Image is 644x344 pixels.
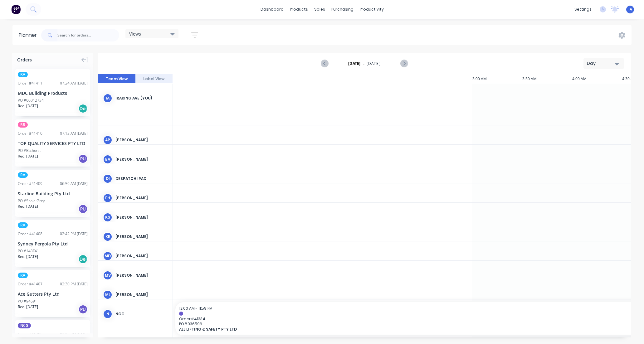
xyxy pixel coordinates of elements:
[18,122,28,128] span: RR
[78,305,88,314] div: PU
[115,215,168,220] div: [PERSON_NAME]
[103,232,112,241] div: KE
[60,181,88,187] div: 06:59 AM [DATE]
[18,291,88,297] div: Ace Gutters Pty Ltd
[60,332,88,337] div: 02:10 PM [DATE]
[115,292,168,298] div: [PERSON_NAME]
[18,323,31,328] span: NCG
[115,273,168,278] div: [PERSON_NAME]
[18,204,38,209] span: Req. [DATE]
[628,7,632,12] span: IA
[18,304,38,310] span: Req. [DATE]
[18,281,42,287] div: Order # 41407
[60,80,88,86] div: 07:24 AM [DATE]
[103,155,112,164] div: BA
[18,131,42,136] div: Order # 41410
[18,90,88,96] div: MDC Building Products
[18,80,42,86] div: Order # 41411
[18,72,28,77] span: RA
[18,240,88,247] div: Sydney Pergola Pty Ltd
[78,154,88,163] div: PU
[18,181,42,187] div: Order # 41409
[311,5,328,14] div: sales
[572,74,622,84] div: 4:00 AM
[115,253,168,259] div: [PERSON_NAME]
[18,298,37,304] div: PO #94691
[179,306,212,311] span: 12:00 AM - 11:59 PM
[60,131,88,136] div: 07:12 AM [DATE]
[348,61,361,66] strong: [DATE]
[115,195,168,201] div: [PERSON_NAME]
[18,248,39,254] div: PO #143T41
[287,5,311,14] div: products
[103,251,112,261] div: MD
[18,98,44,103] div: PO #00012734
[103,135,112,145] div: AP
[103,213,112,222] div: KS
[103,309,112,319] div: N
[367,61,381,66] span: [DATE]
[115,137,168,143] div: [PERSON_NAME]
[115,157,168,162] div: [PERSON_NAME]
[78,204,88,214] div: PU
[18,103,38,109] span: Req. [DATE]
[400,60,407,67] button: Next page
[103,94,112,103] div: IA
[357,5,387,14] div: productivity
[98,74,135,84] button: Team View
[103,290,112,299] div: ML
[587,60,616,67] div: Day
[18,231,42,237] div: Order # 41408
[18,172,28,178] span: RA
[115,234,168,240] div: [PERSON_NAME]
[19,31,40,39] div: Planner
[115,95,168,101] div: Iraking Ave (You)
[257,5,287,14] a: dashboard
[328,5,357,14] div: purchasing
[18,190,88,197] div: Starline Building Pty Ltd
[522,74,572,84] div: 3:30 AM
[135,74,173,84] button: Label View
[18,332,42,337] div: Order # 41406
[103,174,112,183] div: DI
[11,5,21,14] img: Factory
[103,271,112,280] div: MV
[321,60,329,67] button: Previous page
[17,56,32,63] span: Orders
[18,222,28,228] span: RA
[115,311,168,317] div: NCG
[18,153,38,159] span: Req. [DATE]
[115,176,168,182] div: Despatch Ipad
[18,254,38,259] span: Req. [DATE]
[129,31,141,37] span: Views
[60,281,88,287] div: 02:30 PM [DATE]
[571,5,595,14] div: settings
[18,273,28,278] span: RA
[78,104,88,113] div: Del
[363,60,364,67] span: -
[472,74,522,84] div: 3:00 AM
[18,198,45,204] div: PO #Shale Grey
[103,193,112,203] div: EH
[60,231,88,237] div: 02:42 PM [DATE]
[18,140,88,147] div: TOP QUALITY SERVICES PTY LTD
[57,29,119,41] input: Search for orders...
[18,148,41,153] div: PO #Bathurst
[78,254,88,264] div: Del
[583,58,624,69] button: Day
